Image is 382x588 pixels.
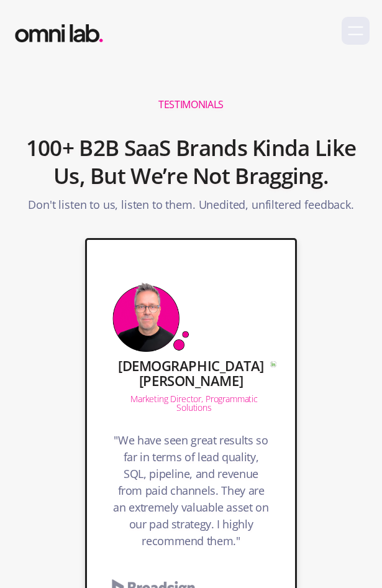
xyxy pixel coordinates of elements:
h3: "We have seen great results so far in terms of lead quality, SQL, pipeline, and revenue from paid... [112,432,270,556]
img: Omni Lab: B2B SaaS Demand Generation Agency [12,16,106,46]
p: Don't listen to us, listen to them. Unedited, unfiltered feedback. [28,196,353,219]
div: Marketing Director, Programmatic Solutions [118,395,270,412]
a: home [12,16,106,46]
h1: Testimonials [158,98,224,111]
div: menu [342,17,370,45]
iframe: Chat Widget [158,444,382,588]
h2: 100+ B2B SaaS Brands Kinda Like Us, But We’re Not Bragging. [12,127,370,196]
h5: [DEMOGRAPHIC_DATA][PERSON_NAME] [118,358,264,388]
